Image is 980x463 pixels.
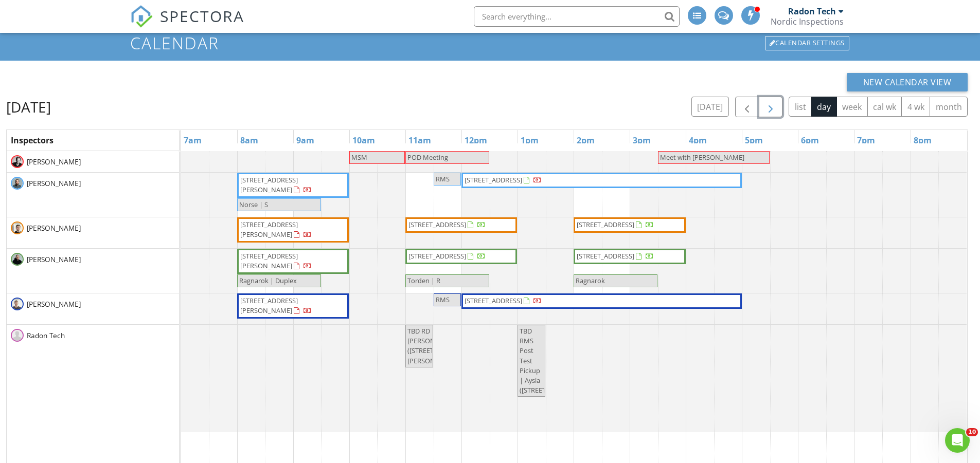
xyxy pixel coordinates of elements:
span: [STREET_ADDRESS][PERSON_NAME] [240,251,298,270]
a: 10am [350,132,378,149]
span: RMS [436,174,450,183]
span: [STREET_ADDRESS] [465,175,522,184]
span: [PERSON_NAME] [25,178,83,189]
a: 9am [294,132,317,149]
button: week [836,97,868,117]
span: [PERSON_NAME] [25,254,83,265]
a: 12pm [462,132,490,149]
span: [STREET_ADDRESS] [577,220,634,229]
span: [STREET_ADDRESS][PERSON_NAME] [240,175,298,194]
img: thumbnail_nordic__29a1584.jpg [11,221,24,234]
img: ben_zerr_2021.jpg2.jpg [11,253,24,266]
button: Previous day [735,97,759,118]
span: [STREET_ADDRESS] [577,251,634,261]
span: Ragnarok | Duplex [239,276,297,285]
button: Next day [759,97,783,118]
button: [DATE] [691,97,729,117]
span: RMS [436,295,450,304]
button: New Calendar View [847,73,968,91]
button: month [930,97,968,117]
span: [STREET_ADDRESS] [408,220,466,229]
iframe: Intercom live chat [945,428,970,453]
button: cal wk [867,97,902,117]
span: SPECTORA [160,5,244,27]
span: 10 [966,428,978,436]
span: MSM [351,153,367,162]
a: 3pm [630,132,653,149]
a: 6pm [798,132,822,149]
span: Meet with [PERSON_NAME] [660,153,744,162]
a: 7am [181,132,204,149]
span: [STREET_ADDRESS][PERSON_NAME] [240,296,298,315]
a: 2pm [574,132,597,149]
span: TBD RMS Post Test Pickup | Aysia ([STREET_ADDRESS]) [520,326,581,395]
a: 5pm [742,132,765,149]
button: list [789,97,812,117]
a: 1pm [518,132,541,149]
div: Nordic Inspections [771,16,844,27]
input: Search everything... [474,6,680,27]
span: Radon Tech [25,330,67,341]
span: Torden | R [407,276,440,285]
a: 8am [238,132,261,149]
a: 4pm [686,132,709,149]
span: [PERSON_NAME] [25,223,83,233]
h2: [DATE] [6,97,51,117]
img: benappel2.png [11,177,24,190]
a: 8pm [911,132,934,149]
span: [PERSON_NAME] [25,157,83,167]
div: Radon Tech [788,6,836,16]
span: [STREET_ADDRESS][PERSON_NAME] [240,220,298,239]
span: [STREET_ADDRESS] [465,296,522,305]
button: 4 wk [901,97,930,117]
img: nordichomeinsp0002rt.jpg [11,155,24,168]
a: 7pm [854,132,878,149]
a: Calendar Settings [764,35,850,51]
span: TBD RD [PERSON_NAME] ([STREET_ADDRESS][PERSON_NAME]) [407,326,467,365]
span: Ragnarok [576,276,605,285]
h1: Calendar [130,34,850,52]
span: Norse | S [239,200,268,209]
span: Inspectors [11,135,54,146]
span: [PERSON_NAME] [25,299,83,309]
span: POD Meeting [407,153,448,162]
img: default-user-f0147aede5fd5fa78ca7ade42f37bd4542148d508eef1c3d3ea960f66861d68b.jpg [11,329,24,342]
img: The Best Home Inspection Software - Spectora [130,5,153,28]
div: Calendar Settings [765,36,849,50]
button: day [811,97,837,117]
a: SPECTORA [130,14,244,35]
span: [STREET_ADDRESS] [408,251,466,261]
img: thumbnail_nordic_29a1592.jpg [11,298,24,310]
a: 11am [406,132,434,149]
